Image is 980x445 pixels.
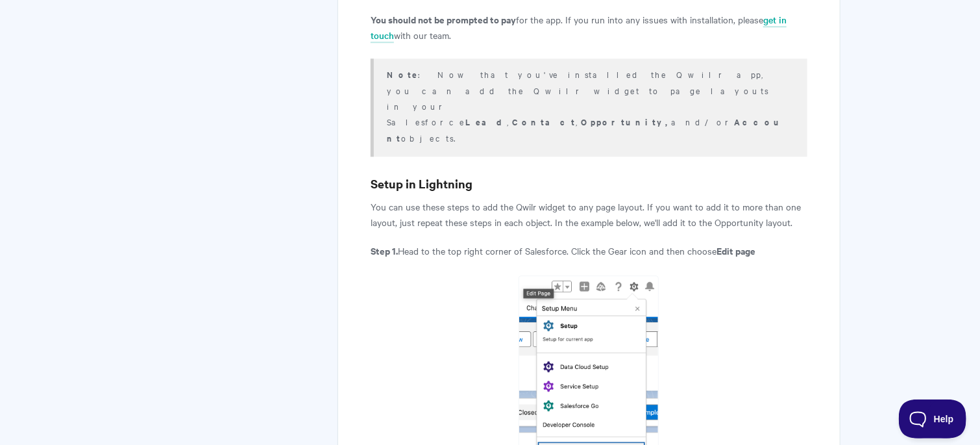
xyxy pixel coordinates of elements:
[387,68,418,81] b: Note
[371,175,472,192] b: Setup in Lightning
[465,116,507,128] strong: Lead
[371,12,516,26] strong: You should not be prompted to pay
[371,199,807,230] p: You can use these steps to add the Qwilr widget to any page layout. If you want to add it to more...
[371,12,807,43] p: for the app. If you run into any issues with installation, please with our team.
[371,244,398,257] strong: Step 1.
[512,116,576,128] strong: Contact
[371,243,807,259] p: Head to the top right corner of Salesforce. Click the Gear icon and then choose
[387,116,783,144] strong: Account
[581,116,671,128] strong: Opportunity,
[717,244,755,257] strong: Edit page
[387,66,791,146] p: : Now that you've installed the Qwilr app, you can add the Qwilr widget to page layouts in your S...
[899,400,967,439] iframe: Toggle Customer Support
